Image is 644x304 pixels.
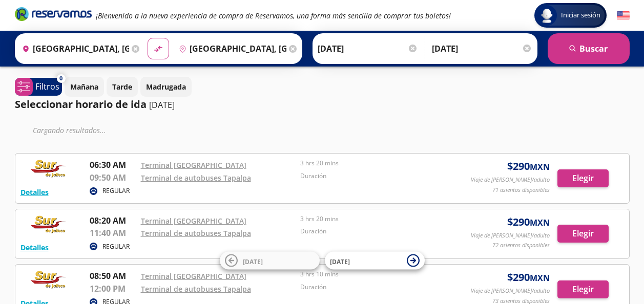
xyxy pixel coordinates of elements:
span: $ 290 [507,214,550,230]
p: Viaje de [PERSON_NAME]/adulto [471,231,550,240]
img: RESERVAMOS [20,214,77,235]
p: Seleccionar horario de ida [15,97,147,112]
img: RESERVAMOS [20,270,77,290]
p: Duración [300,171,455,181]
small: MXN [530,272,550,284]
a: Brand Logo [15,6,92,25]
p: 3 hrs 20 mins [300,159,455,168]
button: Detalles [20,187,49,198]
input: Elegir Fecha [318,36,418,61]
a: Terminal [GEOGRAPHIC_DATA] [141,160,246,170]
span: 0 [59,74,63,83]
p: Duración [300,283,455,292]
small: MXN [530,161,550,172]
span: [DATE] [330,257,350,266]
a: Terminal [GEOGRAPHIC_DATA] [141,271,246,281]
button: Detalles [20,242,49,253]
p: 08:20 AM [90,214,136,227]
a: Terminal de autobuses Tapalpa [141,284,251,294]
img: RESERVAMOS [20,159,77,179]
p: Viaje de [PERSON_NAME]/adulto [471,176,550,184]
p: Duración [300,227,455,236]
button: [DATE] [325,252,425,270]
em: Cargando resultados ... [33,125,106,135]
p: Viaje de [PERSON_NAME]/adulto [471,287,550,295]
input: Buscar Origen [18,36,130,61]
span: $ 290 [507,159,550,174]
p: 06:30 AM [90,159,136,171]
p: REGULAR [102,242,130,251]
p: 3 hrs 20 mins [300,214,455,224]
p: REGULAR [102,186,130,196]
p: 72 asientos disponibles [492,241,550,250]
a: Terminal de autobuses Tapalpa [141,228,251,238]
p: [DATE] [149,99,175,111]
p: 09:50 AM [90,171,136,184]
span: $ 290 [507,270,550,285]
button: 0Filtros [15,78,62,96]
p: Madrugada [146,81,186,92]
input: Opcional [432,36,532,61]
em: ¡Bienvenido a la nueva experiencia de compra de Reservamos, una forma más sencilla de comprar tus... [96,11,451,20]
p: 71 asientos disponibles [492,186,550,194]
input: Buscar Destino [175,36,286,61]
span: Iniciar sesión [557,10,605,20]
small: MXN [530,217,550,228]
a: Terminal de autobuses Tapalpa [141,173,251,183]
p: 3 hrs 10 mins [300,270,455,279]
button: [DATE] [220,252,320,270]
button: Elegir [557,225,609,243]
button: Madrugada [140,77,192,97]
button: Elegir [557,280,609,298]
p: Mañana [70,81,98,92]
button: Mañana [65,77,104,97]
p: Filtros [35,80,59,93]
button: English [617,9,630,22]
button: Tarde [107,77,138,97]
p: Tarde [112,81,132,92]
span: [DATE] [243,257,263,266]
a: Terminal [GEOGRAPHIC_DATA] [141,216,246,226]
p: 08:50 AM [90,270,136,282]
button: Elegir [557,169,609,187]
i: Brand Logo [15,6,92,21]
p: 12:00 PM [90,283,136,295]
button: Buscar [548,33,630,64]
p: 11:40 AM [90,227,136,239]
